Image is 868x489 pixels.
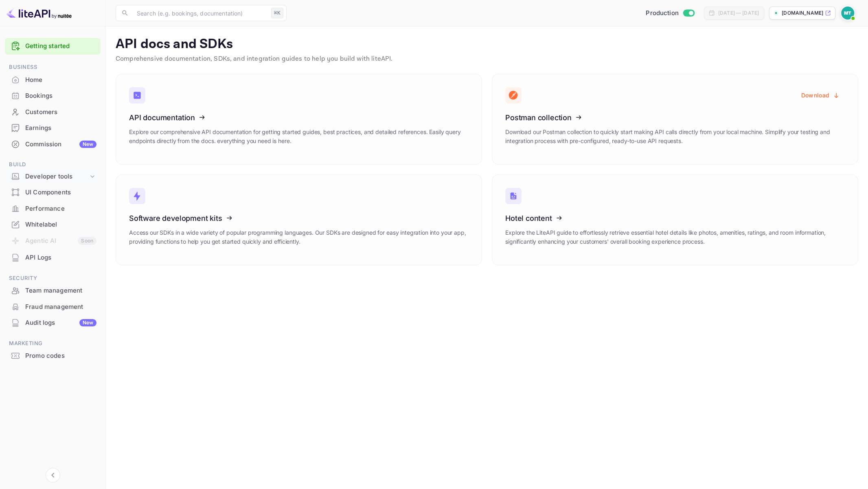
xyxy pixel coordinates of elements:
[116,36,858,53] p: API docs and SDKs
[646,9,679,18] span: Production
[25,204,96,214] div: Performance
[129,128,469,145] p: Explore our comprehensive API documentation for getting started guides, best practices, and detai...
[25,108,96,117] div: Customers
[5,283,101,299] div: Team management
[25,123,96,133] div: Earnings
[79,319,96,326] div: New
[25,188,96,197] div: UI Components
[116,174,482,265] a: Software development kitsAccess our SDKs in a wide variety of popular programming languages. Our ...
[5,160,101,169] span: Build
[5,217,101,232] a: Whitelabel
[25,91,96,101] div: Bookings
[782,9,823,17] p: [DOMAIN_NAME]
[129,214,469,222] h3: Software development kits
[5,315,101,331] div: Audit logsNew
[5,315,101,330] a: Audit logsNew
[116,74,482,165] a: API documentationExplore our comprehensive API documentation for getting started guides, best pra...
[5,88,101,104] div: Bookings
[25,140,96,149] div: Commission
[5,72,101,88] div: Home
[5,120,101,136] div: Earnings
[5,137,101,152] a: CommissionNew
[5,137,101,152] div: CommissionNew
[505,128,845,145] p: Download our Postman collection to quickly start making API calls directly from your local machin...
[25,253,96,262] div: API Logs
[505,214,845,222] h3: Hotel content
[841,7,854,20] img: Marcin Teodoru
[25,286,96,295] div: Team management
[25,351,96,361] div: Promo codes
[5,201,101,216] a: Performance
[642,9,697,18] div: Switch to Sandbox mode
[5,104,101,120] div: Customers
[132,5,268,21] input: Search (e.g. bookings, documentation)
[5,283,101,298] a: Team management
[5,201,101,217] div: Performance
[271,8,283,18] div: ⌘K
[7,7,72,20] img: LiteAPI logo
[5,88,101,103] a: Bookings
[25,75,96,85] div: Home
[5,274,101,283] span: Security
[5,63,101,72] span: Business
[25,318,96,328] div: Audit logs
[129,228,469,246] p: Access our SDKs in a wide variety of popular programming languages. Our SDKs are designed for eas...
[5,250,101,266] div: API Logs
[116,54,858,64] p: Comprehensive documentation, SDKs, and integration guides to help you build with liteAPI.
[505,228,845,246] p: Explore the LiteAPI guide to effortlessly retrieve essential hotel details like photos, amenities...
[505,113,845,122] h3: Postman collection
[5,185,101,200] a: UI Components
[5,339,101,348] span: Marketing
[5,120,101,135] a: Earnings
[718,9,759,17] div: [DATE] — [DATE]
[5,299,101,314] a: Fraud management
[79,141,96,148] div: New
[129,113,469,122] h3: API documentation
[25,42,96,51] a: Getting started
[5,72,101,87] a: Home
[796,87,845,103] button: Download
[5,185,101,200] div: UI Components
[25,302,96,312] div: Fraud management
[5,38,101,55] div: Getting started
[492,174,858,265] a: Hotel contentExplore the LiteAPI guide to effortlessly retrieve essential hotel details like phot...
[5,170,101,184] div: Developer tools
[25,220,96,229] div: Whitelabel
[5,299,101,315] div: Fraud management
[5,104,101,119] a: Customers
[5,250,101,265] a: API Logs
[5,217,101,233] div: Whitelabel
[25,172,88,181] div: Developer tools
[5,348,101,363] a: Promo codes
[5,348,101,364] div: Promo codes
[46,468,60,482] button: Collapse navigation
